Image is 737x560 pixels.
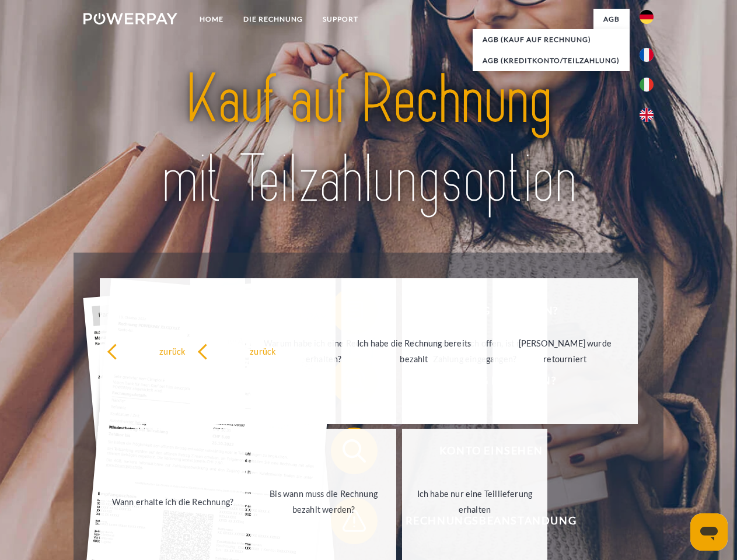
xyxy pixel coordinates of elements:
div: Wann erhalte ich die Rechnung? [107,494,238,509]
div: zurück [107,343,238,359]
div: Ich habe nur eine Teillieferung erhalten [409,486,540,517]
a: Home [190,9,233,30]
div: Ich habe die Rechnung bereits bezahlt [348,335,480,367]
iframe: Schaltfläche zum Öffnen des Messaging-Fensters [690,513,728,551]
a: AGB (Kreditkonto/Teilzahlung) [473,50,630,71]
img: logo-powerpay-white.svg [83,13,177,24]
div: zurück [197,343,329,359]
div: Bis wann muss die Rechnung bezahlt werden? [258,486,389,517]
a: SUPPORT [313,9,368,30]
img: en [640,108,654,122]
a: AGB (Kauf auf Rechnung) [473,29,630,50]
img: fr [640,48,654,62]
img: de [640,10,654,24]
div: [PERSON_NAME] wurde retourniert [500,335,631,367]
a: DIE RECHNUNG [233,9,313,30]
img: it [640,78,654,92]
img: title-powerpay_de.svg [111,56,626,223]
a: agb [593,9,630,30]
